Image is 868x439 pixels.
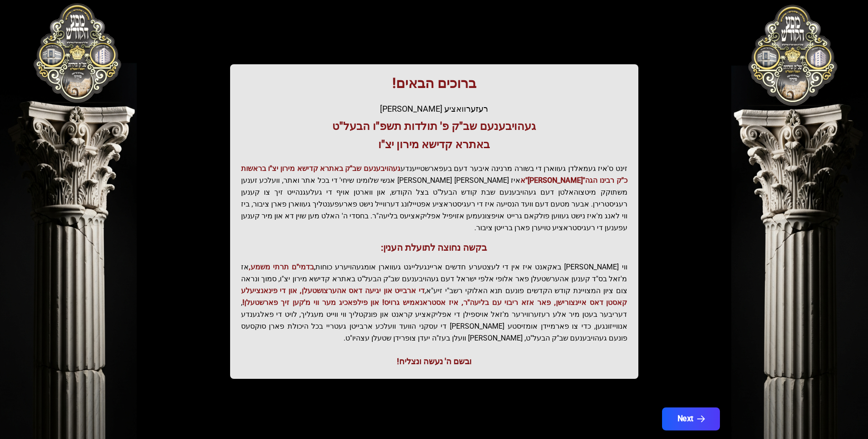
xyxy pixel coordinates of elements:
span: בדמי"ם תרתי משמע, [249,263,314,271]
h3: בקשה נחוצה לתועלת הענין: [241,241,627,254]
p: זינט ס'איז געמאלדן געווארן די בשורה מרנינה איבער דעם בעפארשטייענדע איז [PERSON_NAME] [PERSON_NAME... [241,163,627,234]
h1: ברוכים הבאים! [241,75,627,92]
div: ובשם ה' נעשה ונצליח! [241,355,627,368]
span: די ארבייט און יגיעה דאס אהערצושטעלן, און די פינאנציעלע קאסטן דאס איינצורישן, פאר אזא ריבוי עם בלי... [241,286,627,307]
h3: געהויבענעם שב"ק פ' תולדות תשפ"ו הבעל"ט [241,119,627,134]
button: Next [662,408,719,430]
div: רעזערוואציע [PERSON_NAME] [241,103,627,115]
p: ווי [PERSON_NAME] באקאנט איז אין די לעצטערע חדשים אריינגעלייגט געווארן אומגעהויערע כוחות, אז מ'זא... [241,261,627,344]
h3: באתרא קדישא מירון יצ"ו [241,137,627,152]
span: געהויבענעם שב"ק באתרא קדישא מירון יצ"ו בראשות כ"ק רבינו הגה"[PERSON_NAME]"א [241,164,627,185]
